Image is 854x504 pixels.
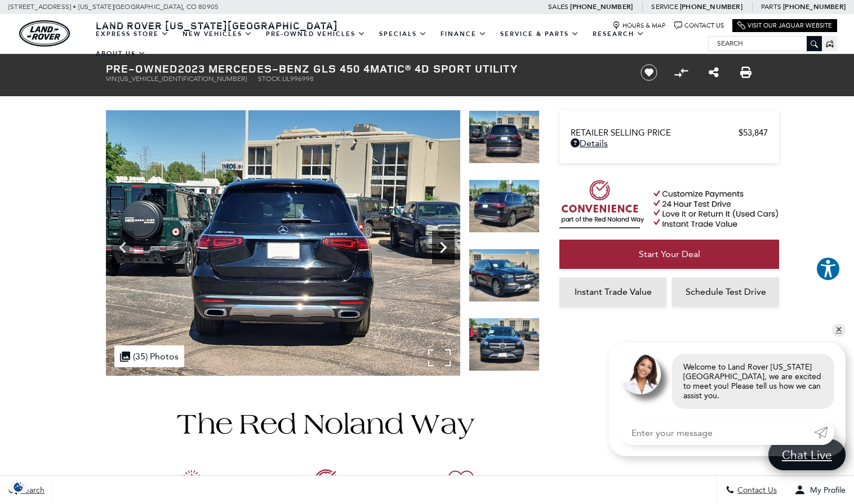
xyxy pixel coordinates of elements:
[709,37,821,50] input: Search
[680,2,742,11] a: [PHONE_NUMBER]
[89,19,345,32] a: Land Rover [US_STATE][GEOGRAPHIC_DATA]
[639,249,700,259] span: Start Your Deal
[620,354,661,394] img: Agent profile photo
[559,240,779,269] a: Start Your Deal
[258,75,282,83] span: Stock:
[469,318,540,371] img: Used 2023 Obsidian Black Metallic Mercedes-Benz GLS 450 image 15
[96,19,338,32] span: Land Rover [US_STATE][GEOGRAPHIC_DATA]
[735,485,777,495] span: Contact Us
[493,24,586,44] a: Service & Parts
[575,286,652,297] span: Instant Trade Value
[709,66,719,79] a: Share this Pre-Owned 2023 Mercedes-Benz GLS 450 4MATIC® 4D Sport Utility
[259,24,372,44] a: Pre-Owned Vehicles
[651,3,678,11] span: Service
[686,286,766,297] span: Schedule Test Drive
[571,128,739,138] span: Retailer Selling Price
[816,256,840,283] aside: Accessibility Help Desk
[106,110,460,376] img: Used 2023 Obsidian Black Metallic Mercedes-Benz GLS 450 image 12
[282,75,314,83] span: UL996998
[806,485,846,495] span: My Profile
[612,21,666,30] a: Hours & Map
[469,110,540,164] img: Used 2023 Obsidian Black Metallic Mercedes-Benz GLS 450 image 12
[6,481,32,493] img: Opt-Out Icon
[469,249,540,302] img: Used 2023 Obsidian Black Metallic Mercedes-Benz GLS 450 image 14
[570,2,633,11] a: [PHONE_NUMBER]
[672,354,834,409] div: Welcome to Land Rover [US_STATE][GEOGRAPHIC_DATA], we are excited to meet you! Please tell us how...
[89,24,176,44] a: EXPRESS STORE
[372,24,434,44] a: Specials
[816,256,840,281] button: Explore your accessibility options
[106,75,118,83] span: VIN:
[432,231,455,264] div: Next
[673,64,690,81] button: Compare Vehicle
[112,231,134,264] div: Previous
[6,481,32,493] section: Click to Open Cookie Consent Modal
[739,128,768,138] span: $53,847
[637,64,661,82] button: Save vehicle
[559,277,666,307] a: Instant Trade Value
[176,24,259,44] a: New Vehicles
[740,66,751,79] a: Print this Pre-Owned 2023 Mercedes-Benz GLS 450 4MATIC® 4D Sport Utility
[106,62,621,75] h1: 2023 Mercedes-Benz GLS 450 4MATIC® 4D Sport Utility
[783,2,846,11] a: [PHONE_NUMBER]
[786,476,854,504] button: Open user profile menu
[8,3,219,11] a: [STREET_ADDRESS] • [US_STATE][GEOGRAPHIC_DATA], CO 80905
[19,20,70,47] a: land-rover
[434,24,493,44] a: Finance
[19,20,70,47] img: Land Rover
[761,3,781,11] span: Parts
[548,3,568,11] span: Sales
[620,420,814,445] input: Enter your message
[571,138,768,148] a: Details
[737,21,832,30] a: Visit Our Jaguar Website
[89,44,153,64] a: About Us
[674,21,724,30] a: Contact Us
[469,179,540,233] img: Used 2023 Obsidian Black Metallic Mercedes-Benz GLS 450 image 13
[672,277,779,307] a: Schedule Test Drive
[118,75,247,83] span: [US_VEHICLE_IDENTIFICATION_NUMBER]
[586,24,651,44] a: Research
[571,128,768,138] a: Retailer Selling Price $53,847
[814,420,834,445] a: Submit
[106,61,178,76] strong: Pre-Owned
[89,24,708,64] nav: Main Navigation
[114,345,184,367] div: (35) Photos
